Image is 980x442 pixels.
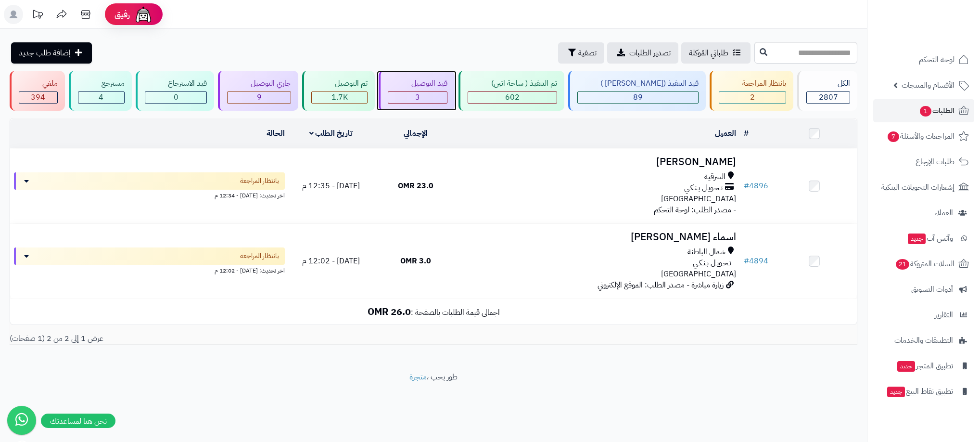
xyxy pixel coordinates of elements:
div: 0 [145,92,207,103]
span: [GEOGRAPHIC_DATA] [661,193,736,205]
div: اخر تحديث: [DATE] - 12:34 م [14,190,285,200]
span: تصفية [578,47,597,59]
span: 2 [750,91,755,103]
a: مسترجع 4 [67,71,134,111]
div: 1704 [312,92,367,103]
img: ai-face.png [134,5,153,24]
a: ملغي 394 [8,71,67,111]
div: قيد التنفيذ ([PERSON_NAME] ) [577,78,699,89]
a: التقارير [873,303,974,326]
span: الطلبات [919,104,955,117]
span: بانتظار المراجعة [240,251,279,261]
a: قيد الاسترجاع 0 [134,71,216,111]
div: قيد الاسترجاع [145,78,207,89]
a: تطبيق نقاط البيعجديد [873,380,974,403]
span: 0 [174,91,178,103]
span: 2807 [819,91,838,103]
span: الشرقية [704,171,725,182]
a: العملاء [873,201,974,224]
a: #4894 [744,255,768,267]
a: تم التنفيذ ( ساحة اتين) 602 [457,71,566,111]
span: جديد [908,234,926,244]
div: الكل [806,78,850,89]
h3: [PERSON_NAME] [462,156,736,168]
span: زيارة مباشرة - مصدر الطلب: الموقع الإلكتروني [598,279,724,291]
a: #4896 [744,180,768,192]
img: logo-2.png [915,27,971,47]
span: طلباتي المُوكلة [689,47,728,59]
a: الإجمالي [404,128,428,139]
a: الكل2807 [795,71,859,111]
span: المراجعات والأسئلة [887,130,955,143]
span: 21 [896,259,909,270]
span: [GEOGRAPHIC_DATA] [661,268,736,280]
a: بانتظار المراجعة 2 [708,71,795,111]
span: طلبات الإرجاع [916,155,955,169]
div: جاري التوصيل [227,78,291,89]
span: # [744,180,749,192]
b: 26.0 OMR [368,304,411,319]
a: جاري التوصيل 9 [216,71,300,111]
span: تـحـويـل بـنـكـي [693,258,731,269]
span: [DATE] - 12:35 م [302,180,360,192]
div: 602 [468,92,557,103]
span: أدوات التسويق [911,283,953,296]
span: إشعارات التحويلات البنكية [881,181,955,194]
div: بانتظار المراجعة [719,78,786,89]
span: التقارير [935,308,953,322]
span: 89 [633,91,643,103]
div: تم التنفيذ ( ساحة اتين) [468,78,557,89]
a: لوحة التحكم [873,48,974,71]
span: 3.0 OMR [400,255,431,267]
span: 7 [888,131,899,142]
a: طلبات الإرجاع [873,150,974,173]
span: 602 [505,91,520,103]
a: التطبيقات والخدمات [873,329,974,352]
a: وآتس آبجديد [873,227,974,250]
span: 394 [31,91,45,103]
span: رفيق [115,9,130,20]
span: جديد [887,387,905,397]
span: 9 [257,91,262,103]
span: شمال الباطنة [687,247,725,258]
a: # [744,128,749,139]
div: 9 [228,92,291,103]
span: تطبيق المتجر [896,359,953,373]
div: ملغي [19,78,58,89]
div: تم التوصيل [311,78,368,89]
div: 89 [578,92,699,103]
div: 394 [19,92,57,103]
div: 3 [388,92,447,103]
span: بانتظار المراجعة [240,176,279,186]
span: [DATE] - 12:02 م [302,255,360,267]
span: إضافة طلب جديد [19,47,71,59]
a: السلات المتروكة21 [873,252,974,275]
span: 1 [920,106,931,117]
div: 4 [78,92,124,103]
a: تاريخ الطلب [309,128,353,139]
div: اخر تحديث: [DATE] - 12:02 م [14,265,285,275]
span: 4 [99,91,103,103]
span: تـحـويـل بـنـكـي [684,182,723,194]
div: عرض 1 إلى 2 من 2 (1 صفحات) [2,333,433,344]
a: طلباتي المُوكلة [681,42,751,64]
a: تصدير الطلبات [607,42,678,64]
a: المراجعات والأسئلة7 [873,125,974,148]
span: 23.0 OMR [398,180,433,192]
span: لوحة التحكم [919,53,955,66]
td: - مصدر الطلب: لوحة التحكم [458,149,740,223]
span: تصدير الطلبات [629,47,671,59]
button: تصفية [558,42,604,64]
a: العميل [715,128,736,139]
div: قيد التوصيل [388,78,447,89]
div: 2 [719,92,786,103]
a: الطلبات1 [873,99,974,122]
td: اجمالي قيمة الطلبات بالصفحة : [10,299,857,325]
a: تم التوصيل 1.7K [300,71,377,111]
span: الأقسام والمنتجات [902,78,955,92]
span: 1.7K [331,91,348,103]
span: العملاء [934,206,953,220]
a: إضافة طلب جديد [11,42,92,64]
a: أدوات التسويق [873,278,974,301]
span: 3 [415,91,420,103]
